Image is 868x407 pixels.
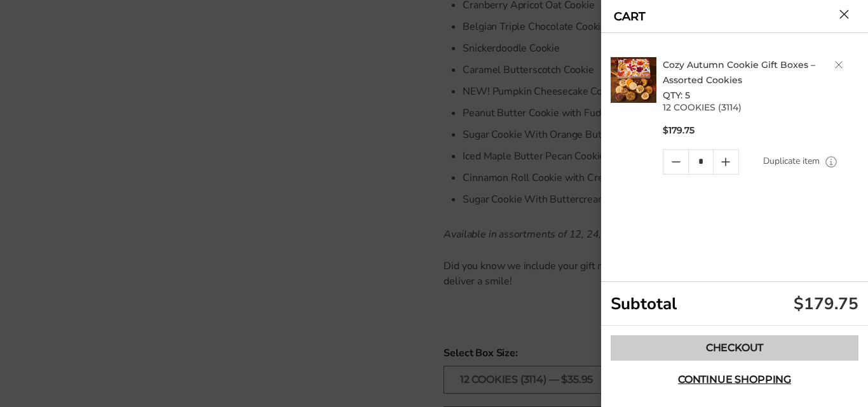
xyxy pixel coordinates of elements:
[663,103,862,112] p: 12 COOKIES (3114)
[663,57,862,103] h2: QTY: 5
[663,59,815,86] a: Cozy Autumn Cookie Gift Boxes – Assorted Cookies
[601,282,868,326] div: Subtotal
[835,61,843,69] a: Delete product
[611,367,858,392] button: Continue shopping
[688,150,713,174] input: Quantity Input
[611,57,656,103] img: C. Krueger's. image
[794,293,858,315] div: $179.75
[614,11,646,22] a: CART
[663,150,688,174] a: Quantity minus button
[678,375,791,385] span: Continue shopping
[839,10,849,19] button: Close cart
[611,335,858,361] a: Checkout
[763,154,820,168] a: Duplicate item
[663,124,695,137] span: $179.75
[714,150,738,174] a: Quantity plus button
